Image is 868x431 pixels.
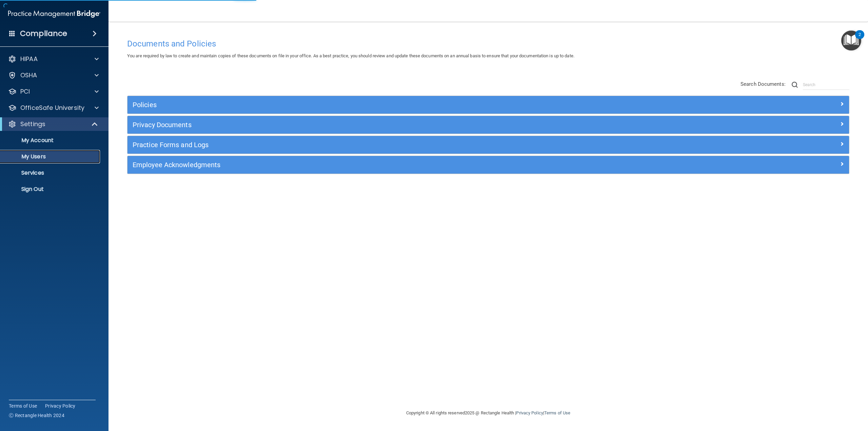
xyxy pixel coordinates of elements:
a: PCI [8,87,99,96]
a: Employee Acknowledgments [133,159,844,170]
h5: Practice Forms and Logs [133,141,664,149]
iframe: Drift Widget Chat Controller [751,383,860,410]
span: Search Documents: [741,81,786,87]
a: Practice Forms and Logs [133,139,844,150]
a: Privacy Policy [45,403,76,409]
a: HIPAA [8,55,99,63]
a: Terms of Use [544,410,570,415]
p: My Users [4,153,97,160]
img: ic-search.3b580494.png [792,82,798,88]
p: PCI [20,87,30,96]
p: OSHA [20,71,37,79]
p: Services [4,170,97,176]
div: 2 [859,35,861,43]
img: PMB logo [8,7,100,21]
a: Settings [8,120,98,128]
p: My Account [4,137,97,144]
div: Copyright © All rights reserved 2025 @ Rectangle Health | | [364,402,612,424]
h5: Policies [133,101,664,109]
input: Search [803,80,849,90]
button: Open Resource Center, 2 new notifications [841,31,861,51]
h4: Documents and Policies [127,39,849,48]
span: Ⓒ Rectangle Health 2024 [9,412,64,419]
a: Policies [133,99,844,110]
p: Settings [20,120,45,128]
p: Sign Out [4,186,97,193]
a: OSHA [8,71,99,79]
span: You are required by law to create and maintain copies of these documents on file in your office. ... [127,53,574,58]
h5: Privacy Documents [133,121,664,129]
h5: Employee Acknowledgments [133,161,664,169]
a: Privacy Documents [133,119,844,130]
a: Terms of Use [9,403,37,409]
p: OfficeSafe University [20,104,84,112]
h4: Compliance [20,29,67,38]
p: HIPAA [20,55,38,63]
a: Privacy Policy [516,410,543,415]
a: OfficeSafe University [8,104,99,112]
